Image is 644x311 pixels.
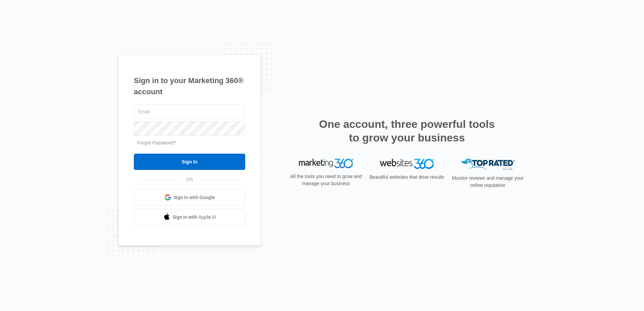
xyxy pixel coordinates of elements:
[134,75,245,97] h1: Sign in to your Marketing 360® account
[134,189,245,206] a: Sign in with Google
[288,173,364,187] p: All the tools you need to grow and manage your business
[299,159,353,168] img: Marketing 360
[461,159,515,170] img: Top Rated Local
[380,159,434,169] img: Websites 360
[181,176,198,183] span: OR
[317,117,497,144] h2: One account, three powerful tools to grow your business
[134,209,245,225] a: Sign in with Apple Id
[369,174,445,181] p: Beautiful websites that drive results
[134,104,245,119] input: Email
[173,214,216,221] span: Sign in with Apple Id
[450,175,526,189] p: Monitor reviews and manage your online reputation
[137,140,176,145] a: Forgot Password?
[174,194,215,201] span: Sign in with Google
[134,154,245,170] input: Sign In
